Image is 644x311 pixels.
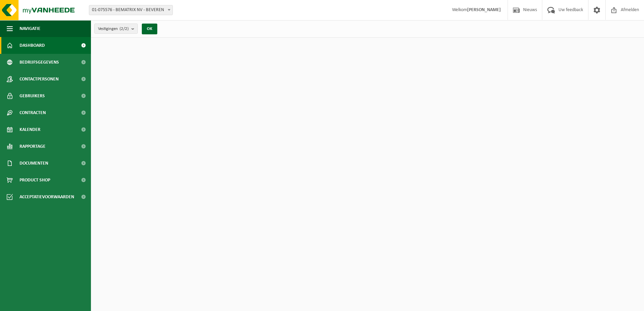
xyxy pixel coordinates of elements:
[142,24,157,34] button: OK
[94,24,138,34] button: Vestigingen(2/2)
[89,5,173,15] span: 01-075576 - BEMATRIX NV - BEVEREN
[20,188,74,205] span: Acceptatievoorwaarden
[467,7,501,12] strong: [PERSON_NAME]
[20,155,48,172] span: Documenten
[20,88,45,104] span: Gebruikers
[89,5,172,15] span: 01-075576 - BEMATRIX NV - BEVEREN
[20,121,40,138] span: Kalender
[120,27,129,31] count: (2/2)
[20,104,46,121] span: Contracten
[20,37,45,54] span: Dashboard
[98,24,129,34] span: Vestigingen
[20,54,59,71] span: Bedrijfsgegevens
[20,172,50,188] span: Product Shop
[20,71,59,88] span: Contactpersonen
[20,20,40,37] span: Navigatie
[20,138,45,155] span: Rapportage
